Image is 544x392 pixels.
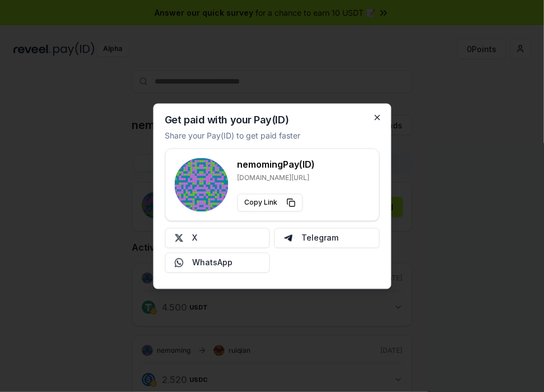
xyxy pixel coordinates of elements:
[174,258,183,267] img: Whatsapp
[275,228,380,248] button: Telegram
[237,193,303,211] button: Copy Link
[174,233,183,242] img: X
[165,115,289,125] h2: Get paid with your Pay(ID)
[165,252,270,273] button: WhatsApp
[165,130,300,141] p: Share your Pay(ID) to get paid faster
[165,228,270,248] button: X
[237,173,315,182] p: [DOMAIN_NAME][URL]
[284,233,293,242] img: Telegram
[237,158,315,171] h3: nemoming Pay(ID)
